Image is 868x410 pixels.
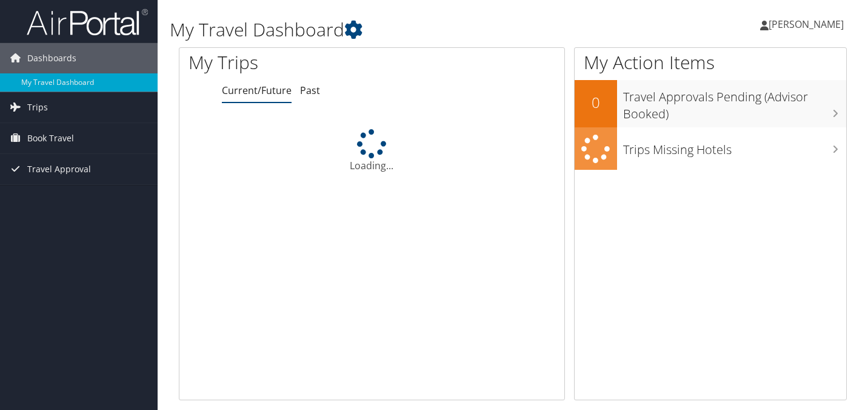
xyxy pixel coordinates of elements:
[575,80,846,127] a: 0Travel Approvals Pending (Advisor Booked)
[27,123,74,153] span: Book Travel
[189,50,395,75] h1: My Trips
[179,129,564,173] div: Loading...
[760,6,856,42] a: [PERSON_NAME]
[575,127,846,170] a: Trips Missing Hotels
[27,43,76,73] span: Dashboards
[769,18,844,31] span: [PERSON_NAME]
[27,8,148,36] img: airportal-logo.png
[623,135,846,158] h3: Trips Missing Hotels
[575,92,617,113] h2: 0
[27,92,48,123] span: Trips
[222,84,292,97] a: Current/Future
[575,50,846,75] h1: My Action Items
[170,17,627,42] h1: My Travel Dashboard
[623,82,846,123] h3: Travel Approvals Pending (Advisor Booked)
[27,154,91,184] span: Travel Approval
[300,84,320,97] a: Past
